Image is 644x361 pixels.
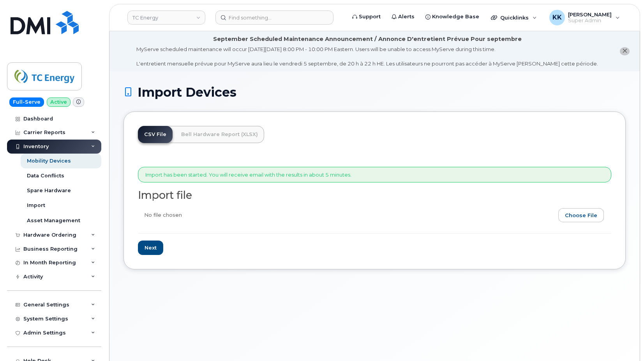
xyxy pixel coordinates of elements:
iframe: Messenger Launcher [610,327,638,355]
div: September Scheduled Maintenance Announcement / Annonce D'entretient Prévue Pour septembre [213,35,522,43]
div: MyServe scheduled maintenance will occur [DATE][DATE] 8:00 PM - 10:00 PM Eastern. Users will be u... [136,46,598,67]
h1: Import Devices [124,85,626,99]
h2: Import file [138,189,611,201]
a: CSV File [138,126,173,143]
input: Next [138,241,163,255]
div: Import has been started. You will receive email with the results in about 5 minutes. [138,167,611,183]
a: Bell Hardware Report (XLSX) [175,126,264,143]
button: close notification [620,47,630,55]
